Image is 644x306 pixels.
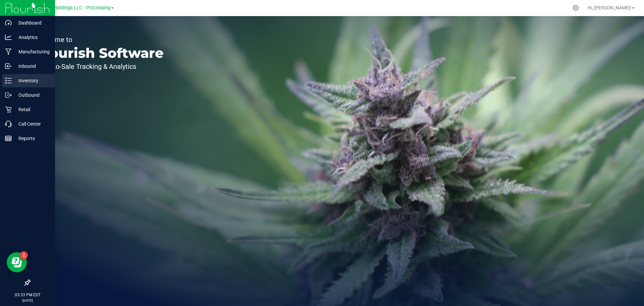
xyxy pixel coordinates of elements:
[5,48,12,55] inline-svg: Manufacturing
[12,120,52,128] p: Call Center
[20,251,28,259] iframe: Resource center unread badge
[12,77,52,85] p: Inventory
[5,135,12,142] inline-svg: Reports
[5,63,12,70] inline-svg: Inbound
[3,298,52,303] p: [DATE]
[572,5,580,11] div: Manage settings
[36,46,164,60] p: Flourish Software
[36,36,164,43] p: Welcome to
[5,92,12,98] inline-svg: Outbound
[12,33,52,41] p: Analytics
[23,5,110,11] span: Riviera Creek Holdings LLC - Processing
[5,106,12,113] inline-svg: Retail
[12,105,52,114] p: Retail
[12,134,52,142] p: Reports
[36,63,164,70] p: Seed-to-Sale Tracking & Analytics
[12,19,52,27] p: Dashboard
[3,292,52,298] p: 03:33 PM EDT
[12,62,52,70] p: Inbound
[5,77,12,84] inline-svg: Inventory
[7,252,27,272] iframe: Resource center
[12,48,52,56] p: Manufacturing
[5,121,12,127] inline-svg: Call Center
[12,91,52,99] p: Outbound
[5,19,12,26] inline-svg: Dashboard
[588,5,631,10] span: Hi, [PERSON_NAME]!
[5,34,12,41] inline-svg: Analytics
